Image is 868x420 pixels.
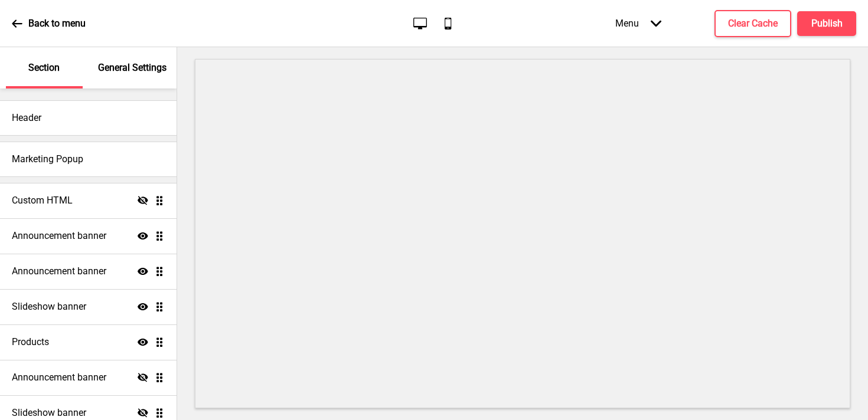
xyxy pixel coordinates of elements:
[12,153,83,166] h4: Marketing Popup
[12,406,86,419] h4: Slideshow banner
[797,11,856,36] button: Publish
[12,8,86,40] a: Back to menu
[714,10,791,37] button: Clear Cache
[603,6,673,41] div: Menu
[98,61,167,74] p: General Settings
[12,229,106,242] h4: Announcement banner
[12,336,49,349] h4: Products
[12,194,73,207] h4: Custom HTML
[12,371,106,384] h4: Announcement banner
[12,265,106,278] h4: Announcement banner
[811,17,843,30] h4: Publish
[28,17,86,30] p: Back to menu
[12,300,86,313] h4: Slideshow banner
[728,17,778,30] h4: Clear Cache
[12,111,41,124] h4: Header
[28,61,60,74] p: Section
